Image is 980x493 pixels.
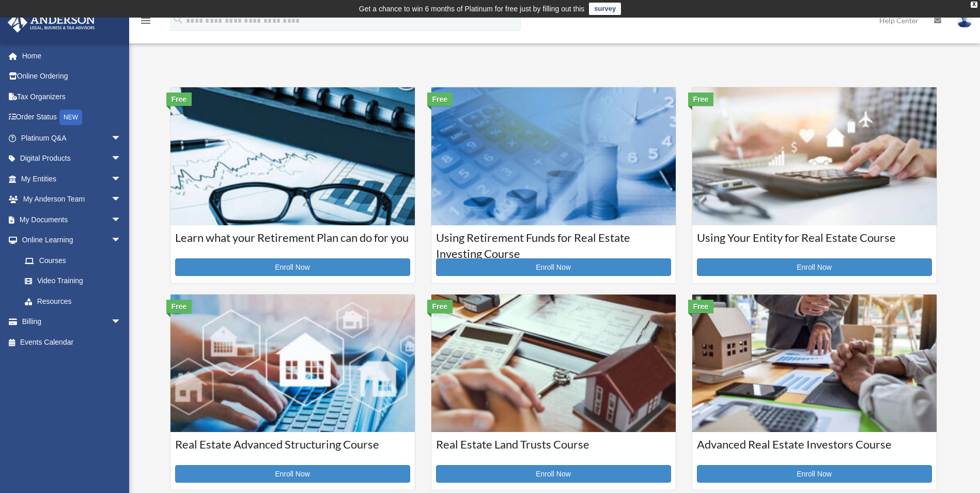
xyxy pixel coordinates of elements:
[697,437,932,463] h3: Advanced Real Estate Investors Course
[14,250,132,271] a: Courses
[697,230,932,256] h3: Using Your Entity for Real Estate Course
[7,312,137,332] a: Billingarrow_drop_down
[359,3,585,15] div: Get a chance to win 6 months of Platinum for free just by filling out this
[111,209,132,230] span: arrow_drop_down
[175,465,410,483] a: Enroll Now
[7,128,137,148] a: Platinum Q&Aarrow_drop_down
[59,110,82,125] div: NEW
[7,209,137,230] a: My Documentsarrow_drop_down
[427,300,453,313] div: Free
[7,45,137,66] a: Home
[14,271,137,291] a: Video Training
[5,12,98,33] img: Anderson Advisors Platinum Portal
[957,13,972,28] img: User Pic
[7,148,137,169] a: Digital Productsarrow_drop_down
[175,437,410,463] h3: Real Estate Advanced Structuring Course
[971,2,977,8] div: close
[7,189,137,210] a: My Anderson Teamarrow_drop_down
[7,332,137,352] a: Events Calendar
[166,93,192,106] div: Free
[436,437,671,463] h3: Real Estate Land Trusts Course
[111,189,132,210] span: arrow_drop_down
[166,300,192,313] div: Free
[14,291,137,312] a: Resources
[436,258,671,276] a: Enroll Now
[111,148,132,170] span: arrow_drop_down
[436,230,671,256] h3: Using Retirement Funds for Real Estate Investing Course
[139,18,152,27] a: menu
[111,128,132,149] span: arrow_drop_down
[7,168,137,189] a: My Entitiesarrow_drop_down
[111,230,132,251] span: arrow_drop_down
[7,230,137,251] a: Online Learningarrow_drop_down
[175,230,410,256] h3: Learn what your Retirement Plan can do for you
[111,168,132,190] span: arrow_drop_down
[7,86,137,107] a: Tax Organizers
[688,93,714,106] div: Free
[7,107,137,128] a: Order StatusNEW
[173,14,184,25] i: search
[589,3,621,15] a: survey
[427,93,453,106] div: Free
[7,66,137,87] a: Online Ordering
[139,14,152,27] i: menu
[175,258,410,276] a: Enroll Now
[111,312,132,333] span: arrow_drop_down
[697,465,932,483] a: Enroll Now
[697,258,932,276] a: Enroll Now
[688,300,714,313] div: Free
[436,465,671,483] a: Enroll Now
